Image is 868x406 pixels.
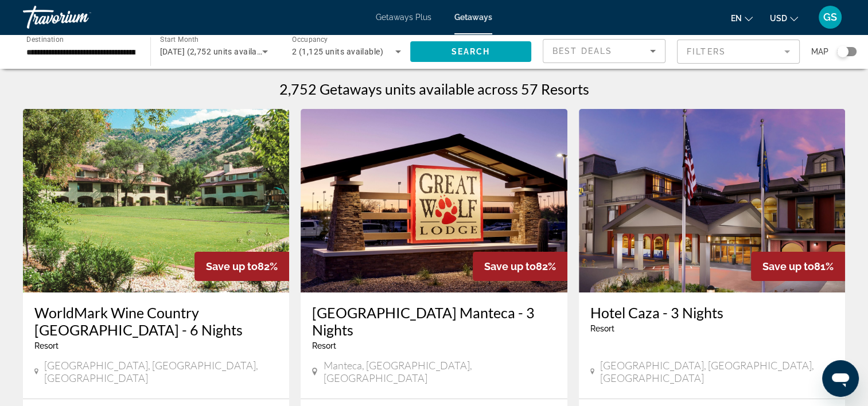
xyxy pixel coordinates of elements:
[731,10,753,26] button: Change language
[762,260,814,272] span: Save up to
[822,360,859,397] iframe: Button to launch messaging window
[600,359,834,384] span: [GEOGRAPHIC_DATA], [GEOGRAPHIC_DATA], [GEOGRAPHIC_DATA]
[26,35,64,43] span: Destination
[590,304,834,321] a: Hotel Caza - 3 Nights
[451,47,490,56] span: Search
[301,109,567,292] img: RP68E01X.jpg
[677,39,800,64] button: Filter
[44,359,278,384] span: [GEOGRAPHIC_DATA], [GEOGRAPHIC_DATA], [GEOGRAPHIC_DATA]
[160,36,198,44] span: Start Month
[206,260,258,272] span: Save up to
[770,10,798,26] button: Change currency
[292,47,383,56] span: 2 (1,125 units available)
[34,341,59,350] span: Resort
[376,13,431,22] a: Getaways Plus
[751,252,845,281] div: 81%
[815,5,845,29] button: User Menu
[454,13,492,22] a: Getaways
[23,2,138,32] a: Travorium
[34,304,278,338] a: WorldMark Wine Country [GEOGRAPHIC_DATA] - 6 Nights
[323,359,555,384] span: Manteca, [GEOGRAPHIC_DATA], [GEOGRAPHIC_DATA]
[23,109,289,292] img: 4987E01X.jpg
[473,252,567,281] div: 82%
[823,11,837,23] span: GS
[410,41,532,62] button: Search
[731,14,742,23] span: en
[484,260,536,272] span: Save up to
[194,252,289,281] div: 82%
[312,341,336,350] span: Resort
[579,109,845,292] img: RM85E01X.jpg
[811,44,828,60] span: Map
[279,80,589,97] h1: 2,752 Getaways units available across 57 Resorts
[590,324,614,333] span: Resort
[312,304,555,338] a: [GEOGRAPHIC_DATA] Manteca - 3 Nights
[770,14,787,23] span: USD
[552,46,612,56] span: Best Deals
[552,44,656,58] mat-select: Sort by
[160,47,271,56] span: [DATE] (2,752 units available)
[292,36,328,44] span: Occupancy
